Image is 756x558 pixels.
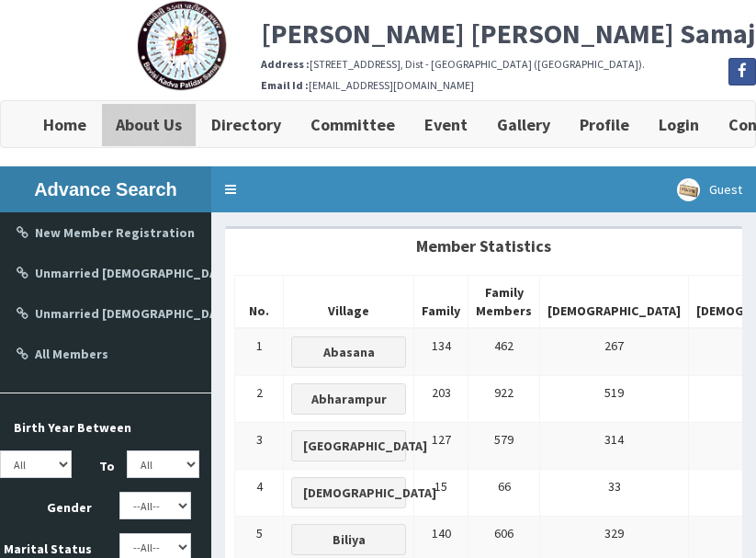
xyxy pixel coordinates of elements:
[333,531,366,548] b: Biliya
[34,179,177,199] b: Advance Search
[416,235,551,256] b: Member Statistics
[663,166,756,212] a: Guest
[43,114,86,135] b: Home
[303,484,436,501] b: [DEMOGRAPHIC_DATA]
[197,101,296,147] a: Directory
[540,470,689,517] td: 33
[28,101,101,147] a: Home
[303,438,427,454] b: [GEOGRAPHIC_DATA]
[291,383,406,415] button: Abharampur
[291,524,406,555] button: Biliya
[261,79,756,91] h6: [EMAIL_ADDRESS][DOMAIN_NAME]
[116,114,182,135] b: About Us
[101,101,197,147] a: About Us
[261,58,756,70] h6: [STREET_ADDRESS], Dist - [GEOGRAPHIC_DATA] ([GEOGRAPHIC_DATA]).
[311,391,387,407] b: Abharampur
[410,101,482,147] a: Event
[291,336,406,368] button: Abasana
[414,376,468,423] td: 203
[540,376,689,423] td: 519
[497,114,550,135] b: Gallery
[709,181,742,198] span: Guest
[565,101,644,147] a: Profile
[468,276,540,329] th: Family Members
[414,328,468,376] td: 134
[235,328,284,376] td: 1
[659,114,699,135] b: Login
[284,276,414,329] th: Village
[35,224,195,241] b: New Member Registration
[235,470,284,517] td: 4
[35,265,301,281] b: Unmarried [DEMOGRAPHIC_DATA] Candidate
[323,344,375,360] b: Abasana
[414,470,468,517] td: 15
[291,430,406,461] button: [GEOGRAPHIC_DATA]
[482,101,565,147] a: Gallery
[644,101,714,147] a: Login
[211,114,281,135] b: Directory
[35,305,301,322] b: Unmarried [DEMOGRAPHIC_DATA] Candidate
[540,276,689,329] th: [DEMOGRAPHIC_DATA]
[261,16,755,51] b: [PERSON_NAME] [PERSON_NAME] Samaj
[261,57,310,71] b: Address :
[580,114,629,135] b: Profile
[414,423,468,470] td: 127
[677,178,700,201] img: User Image
[310,114,395,135] b: Committee
[468,328,540,376] td: 462
[424,114,468,135] b: Event
[235,276,284,329] th: No.
[296,101,410,147] a: Committee
[540,423,689,470] td: 314
[468,423,540,470] td: 579
[35,346,108,362] b: All Members
[235,423,284,470] td: 3
[414,276,468,329] th: Family
[291,477,406,508] button: [DEMOGRAPHIC_DATA]
[468,470,540,517] td: 66
[261,78,309,92] b: Email Id :
[540,328,689,376] td: 267
[235,376,284,423] td: 2
[85,450,113,475] label: To
[468,376,540,423] td: 922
